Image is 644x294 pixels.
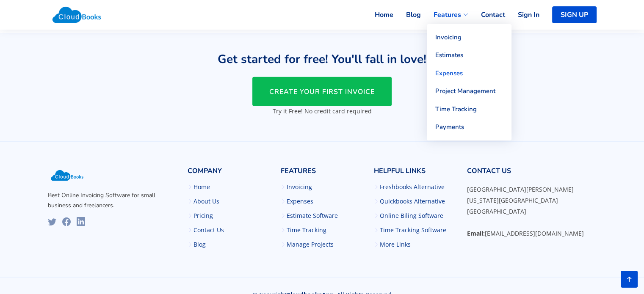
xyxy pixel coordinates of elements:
[427,82,511,100] a: Project Management
[362,5,393,24] a: Home
[380,198,445,204] a: Quickbooks Alternative
[193,184,210,190] a: Home
[193,242,206,247] a: Blog
[427,46,511,64] a: Estimates
[193,227,224,233] a: Contact Us
[380,184,445,190] a: Freshbooks Alternative
[467,167,597,180] h4: Contact Us
[505,5,539,24] a: Sign In
[552,6,597,23] a: SIGN UP
[48,167,86,184] img: Cloudbooks Logo
[427,100,511,118] a: Time Tracking
[287,213,338,219] a: Estimate Software
[287,227,326,233] a: Time Tracking
[467,184,597,239] p: [GEOGRAPHIC_DATA][PERSON_NAME] [US_STATE][GEOGRAPHIC_DATA] [GEOGRAPHIC_DATA] [EMAIL_ADDRESS][DOMA...
[136,53,509,65] h3: Get started for free! You'll fall in love!
[287,198,313,204] a: Expenses
[380,213,443,219] a: Online Biling Software
[393,5,421,24] a: Blog
[188,167,271,180] h4: Company
[48,190,177,211] p: Best Online Invoicing Software for small business and freelancers.
[427,64,511,82] a: Expenses
[434,10,461,20] span: Features
[48,2,106,27] img: Cloudbooks Logo
[252,77,392,106] a: CREATE YOUR FIRST INVOICE
[427,28,511,47] a: Invoicing
[281,167,364,180] h4: Features
[374,167,457,180] h4: Helpful Links
[269,87,375,96] span: CREATE YOUR FIRST INVOICE
[380,242,411,247] a: More Links
[136,107,509,115] p: Try it Free! No credit card required
[287,184,312,190] a: Invoicing
[421,5,468,24] a: Features
[193,198,219,204] a: About Us
[467,229,485,237] strong: Email:
[287,242,334,247] a: Manage Projects
[380,227,446,233] a: Time Tracking Software
[427,118,511,136] a: Payments
[468,5,505,24] a: Contact
[193,213,213,219] a: Pricing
